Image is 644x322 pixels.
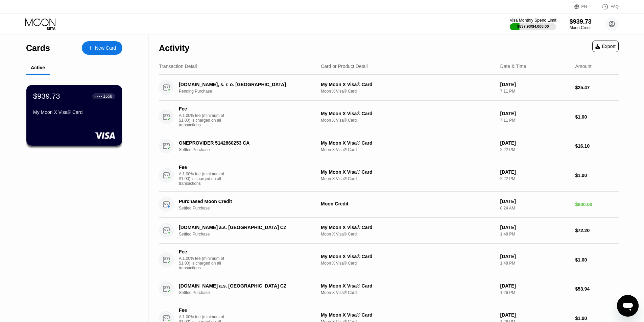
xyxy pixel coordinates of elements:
div: Settled Purchase [179,290,320,295]
div: Moon X Visa® Card [321,147,495,152]
div: [DOMAIN_NAME] a.s. [GEOGRAPHIC_DATA] CZSettled PurchaseMy Moon X Visa® CardMoon X Visa® Card[DATE... [159,276,619,302]
div: $1.00 [575,114,619,120]
div: 7:11 PM [500,118,570,123]
div: Fee [179,106,226,112]
div: Fee [179,165,226,170]
div: New Card [95,45,116,51]
div: $1.00 [575,316,619,321]
div: [DOMAIN_NAME] a.s. [GEOGRAPHIC_DATA] CZ [179,283,310,289]
div: [DATE] [500,169,570,175]
div: FAQ [611,4,619,9]
div: Amount [575,64,591,69]
div: $939.73 [33,92,60,101]
div: 7:11 PM [500,89,570,94]
div: Active [31,65,45,70]
div: FeeA 1.00% fee (minimum of $1.00) is charged on all transactionsMy Moon X Visa® CardMoon X Visa® ... [159,159,619,192]
div: Settled Purchase [179,147,320,152]
div: [DATE] [500,283,570,289]
div: Moon Credit [570,25,592,30]
div: My Moon X Visa® Card [321,140,495,146]
div: 1:26 PM [500,290,570,295]
div: My Moon X Visa® Card [321,283,495,289]
div: $1.00 [575,257,619,263]
div: Export [595,44,616,49]
div: Purchased Moon Credit [179,199,310,204]
div: $1.00 [575,173,619,178]
div: FeeA 1.00% fee (minimum of $1.00) is charged on all transactionsMy Moon X Visa® CardMoon X Visa® ... [159,244,619,276]
div: Moon Credit [321,201,495,206]
div: Fee [179,307,226,313]
div: [DATE] [500,82,570,87]
div: Export [592,41,619,52]
div: Fee [179,249,226,254]
iframe: Tlačidlo na spustenie okna správ [617,295,639,317]
div: Pending Purchase [179,89,320,94]
div: [DOMAIN_NAME] a.s. [GEOGRAPHIC_DATA] CZ [179,225,310,230]
div: FeeA 1.00% fee (minimum of $1.00) is charged on all transactionsMy Moon X Visa® CardMoon X Visa® ... [159,101,619,133]
div: My Moon X Visa® Card [321,225,495,230]
div: $837.93 / $4,000.00 [517,24,549,28]
div: Visa Monthly Spend Limit [510,18,556,23]
div: My Moon X Visa® Card [321,111,495,116]
div: [DOMAIN_NAME], s. r. o. [GEOGRAPHIC_DATA]Pending PurchaseMy Moon X Visa® CardMoon X Visa® Card[DA... [159,75,619,101]
div: [DATE] [500,312,570,318]
div: 2:22 PM [500,147,570,152]
div: EN [581,4,587,9]
div: Settled Purchase [179,206,320,210]
div: [DATE] [500,225,570,230]
div: ONEPROVIDER 5142860253 CA [179,140,310,146]
div: Visa Monthly Spend Limit$837.93/$4,000.00 [510,18,556,30]
div: [DATE] [500,140,570,146]
div: Moon X Visa® Card [321,176,495,181]
div: [DATE] [500,199,570,204]
div: Settled Purchase [179,232,320,237]
div: $939.73● ● ● ●1658My Moon X Visa® Card [26,85,122,146]
div: Cards [26,43,50,53]
div: [DOMAIN_NAME] a.s. [GEOGRAPHIC_DATA] CZSettled PurchaseMy Moon X Visa® CardMoon X Visa® Card[DATE... [159,218,619,244]
div: A 1.00% fee (minimum of $1.00) is charged on all transactions [179,113,230,127]
div: FAQ [595,3,619,10]
div: A 1.00% fee (minimum of $1.00) is charged on all transactions [179,256,230,270]
div: $939.73Moon Credit [570,18,592,30]
div: My Moon X Visa® Card [321,254,495,259]
div: $800.00 [575,202,619,207]
div: [DATE] [500,254,570,259]
div: ● ● ● ● [95,95,102,97]
div: $25.47 [575,85,619,90]
div: $939.73 [570,18,592,25]
div: Moon X Visa® Card [321,118,495,123]
div: Date & Time [500,64,526,69]
div: 2:22 PM [500,176,570,181]
div: 1:48 PM [500,232,570,237]
div: Activity [159,43,189,53]
div: 1658 [103,94,112,99]
div: $72.20 [575,228,619,233]
div: Transaction Detail [159,64,197,69]
div: My Moon X Visa® Card [33,109,115,115]
div: 8:24 AM [500,206,570,210]
div: A 1.00% fee (minimum of $1.00) is charged on all transactions [179,172,230,186]
div: Moon X Visa® Card [321,261,495,266]
div: My Moon X Visa® Card [321,169,495,175]
div: ONEPROVIDER 5142860253 CASettled PurchaseMy Moon X Visa® CardMoon X Visa® Card[DATE]2:22 PM$16.10 [159,133,619,159]
div: $16.10 [575,143,619,149]
div: New Card [82,41,122,55]
div: Purchased Moon CreditSettled PurchaseMoon Credit[DATE]8:24 AM$800.00 [159,192,619,218]
div: [DATE] [500,111,570,116]
div: My Moon X Visa® Card [321,312,495,318]
div: $53.94 [575,286,619,292]
div: Moon X Visa® Card [321,232,495,237]
div: EN [574,3,595,10]
div: 1:48 PM [500,261,570,266]
div: [DOMAIN_NAME], s. r. o. [GEOGRAPHIC_DATA] [179,82,310,87]
div: Card or Product Detail [321,64,368,69]
div: Moon X Visa® Card [321,290,495,295]
div: Moon X Visa® Card [321,89,495,94]
div: My Moon X Visa® Card [321,82,495,87]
